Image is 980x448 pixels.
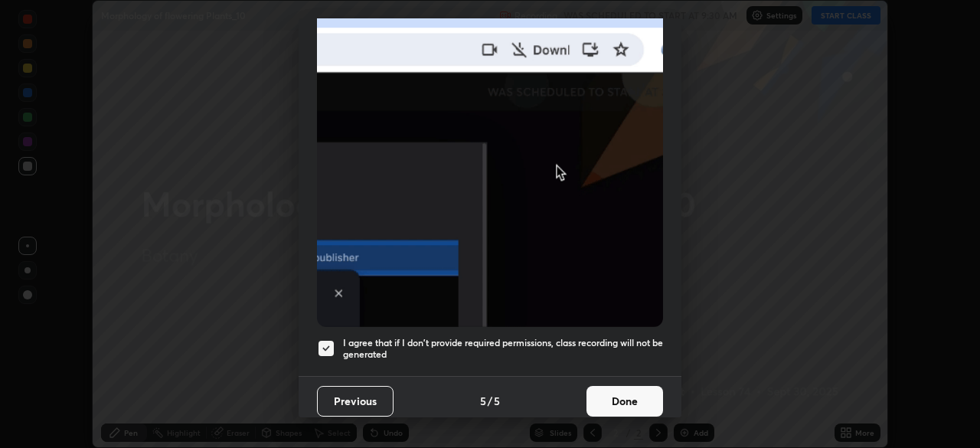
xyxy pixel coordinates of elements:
[488,393,492,409] h4: /
[480,393,486,409] h4: 5
[586,386,663,417] button: Done
[343,337,663,361] h5: I agree that if I don't provide required permissions, class recording will not be generated
[494,393,500,409] h4: 5
[317,386,394,417] button: Previous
